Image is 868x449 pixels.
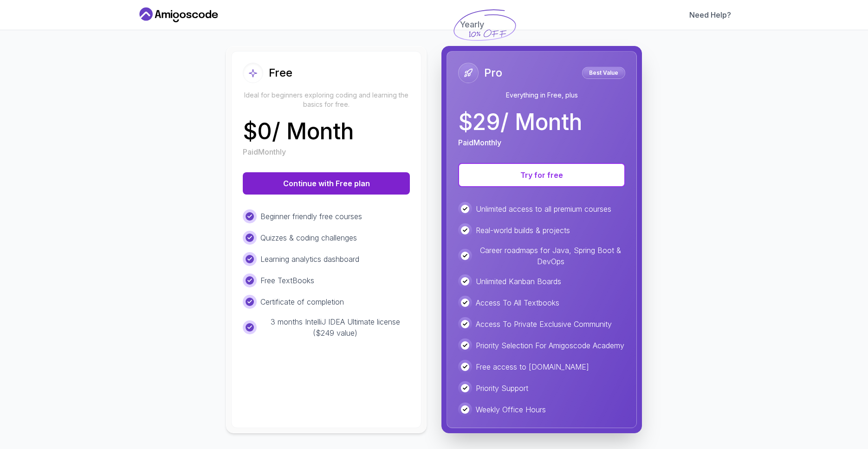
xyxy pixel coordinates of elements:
p: Priority Support [476,383,528,394]
p: Access To Private Exclusive Community [476,319,612,330]
p: 3 months IntelliJ IDEA Ultimate license ($249 value) [260,316,410,338]
p: Unlimited access to all premium courses [476,203,611,215]
button: Try for free [458,163,625,187]
p: Free TextBooks [260,275,314,286]
button: Continue with Free plan [243,172,410,195]
h2: Free [269,65,292,80]
p: Career roadmaps for Java, Spring Boot & DevOps [476,245,625,267]
p: Paid Monthly [243,146,286,157]
p: Certificate of completion [260,296,344,307]
p: $ 0 / Month [243,120,354,143]
h2: Pro [484,65,502,80]
p: Access To All Textbooks [476,297,559,308]
p: Paid Monthly [458,137,501,148]
p: Weekly Office Hours [476,404,546,415]
p: Ideal for beginners exploring coding and learning the basics for free. [243,91,410,109]
p: Quizzes & coding challenges [260,232,357,243]
p: Learning analytics dashboard [260,254,359,265]
p: Free access to [DOMAIN_NAME] [476,361,589,372]
p: Priority Selection For Amigoscode Academy [476,340,624,351]
p: Best Value [583,68,624,78]
p: Real-world builds & projects [476,225,570,236]
a: Need Help? [689,9,731,20]
p: Unlimited Kanban Boards [476,276,561,287]
p: Everything in Free, plus [458,91,625,100]
p: $ 29 / Month [458,111,582,133]
p: Beginner friendly free courses [260,211,362,222]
